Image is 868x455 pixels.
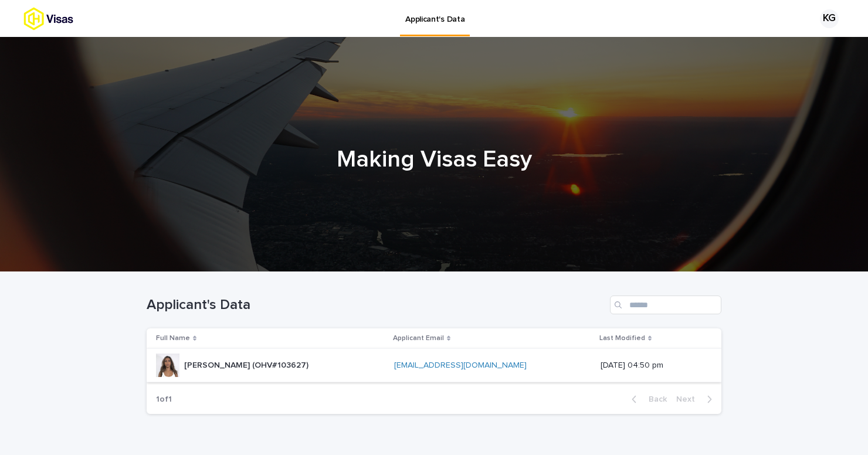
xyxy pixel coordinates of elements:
[23,7,115,30] img: tx8HrbJQv2PFQx4TXEq5
[820,9,839,28] div: KG
[676,395,702,403] span: Next
[599,332,645,345] p: Last Modified
[393,332,444,345] p: Applicant Email
[147,385,181,414] p: 1 of 1
[601,361,703,371] p: [DATE] 04:50 pm
[642,395,667,403] span: Back
[610,296,721,314] input: Search
[622,394,672,405] button: Back
[184,358,311,371] p: [PERSON_NAME] (OHV#103627)
[147,297,605,314] h1: Applicant's Data
[147,349,721,382] tr: [PERSON_NAME] (OHV#103627)[PERSON_NAME] (OHV#103627) [EMAIL_ADDRESS][DOMAIN_NAME] [DATE] 04:50 pm
[156,332,190,345] p: Full Name
[147,145,721,174] h1: Making Visas Easy
[394,361,527,369] a: [EMAIL_ADDRESS][DOMAIN_NAME]
[672,394,721,405] button: Next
